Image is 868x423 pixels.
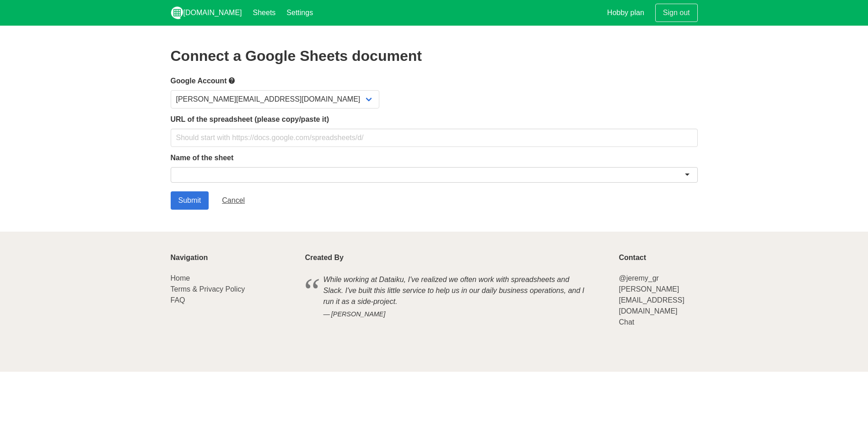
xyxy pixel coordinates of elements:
[171,274,190,282] a: Home
[619,274,658,282] a: @jeremy_gr
[171,6,183,19] img: logo_v2_white.png
[619,254,697,262] p: Contact
[171,48,698,64] h2: Connect a Google Sheets document
[214,191,253,210] a: Cancel
[171,152,698,163] label: Name of the sheet
[171,285,245,293] a: Terms & Privacy Policy
[619,285,684,315] a: [PERSON_NAME][EMAIL_ADDRESS][DOMAIN_NAME]
[171,75,698,87] label: Google Account
[619,318,634,326] a: Chat
[305,254,608,262] p: Created By
[171,191,209,210] input: Submit
[171,254,294,262] p: Navigation
[323,309,590,320] cite: [PERSON_NAME]
[171,296,185,304] a: FAQ
[655,4,698,22] a: Sign out
[171,129,698,147] input: Should start with https://docs.google.com/spreadsheets/d/
[171,114,698,125] label: URL of the spreadsheet (please copy/paste it)
[305,273,608,321] blockquote: While working at Dataiku, I've realized we often work with spreadsheets and Slack. I've built thi...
